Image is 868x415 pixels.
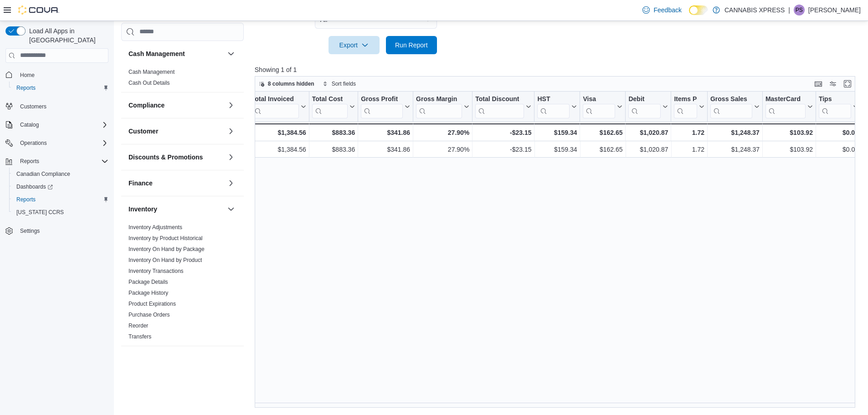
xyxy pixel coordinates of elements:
div: $1,020.87 [628,127,668,138]
span: Dashboards [13,181,108,192]
div: $1,248.37 [710,144,760,155]
p: [PERSON_NAME] [808,5,861,15]
div: Items Per Transaction [674,95,697,103]
span: Reports [13,194,108,205]
span: Dark Mode [689,15,689,15]
a: Inventory Transactions [128,268,184,274]
button: Total Discount [475,95,531,118]
button: Catalog [2,118,112,131]
a: Feedback [639,1,685,19]
h3: Discounts & Promotions [128,153,203,162]
div: Gross Profit [361,95,403,118]
div: Debit [628,95,661,118]
button: Total Invoiced [251,95,306,118]
div: Total Discount [475,95,524,118]
p: Showing 1 of 1 [255,65,862,74]
p: | [788,5,790,15]
span: Catalog [16,119,108,130]
div: $0.00 [819,144,858,155]
span: Reports [16,156,108,167]
h3: Cash Management [128,49,185,58]
div: Cash Management [121,67,244,92]
div: Total Cost [312,95,348,118]
button: Operations [16,138,51,149]
div: $1,384.56 [251,127,306,138]
a: Home [16,70,38,81]
div: $883.36 [312,144,355,155]
h3: Compliance [128,101,164,110]
span: Canadian Compliance [16,170,70,178]
div: $1,020.87 [628,144,668,155]
div: -$23.15 [475,144,531,155]
button: Visa [583,95,622,118]
span: Purchase Orders [128,311,170,318]
div: Gross Margin [416,95,462,118]
a: Product Expirations [128,301,176,307]
span: Package Details [128,278,168,286]
div: Debit [628,95,661,103]
a: Inventory by Product Historical [128,235,203,241]
button: 8 columns hidden [255,78,318,89]
button: Reports [2,155,112,168]
div: $1,384.56 [252,144,306,155]
div: $162.65 [583,127,622,138]
button: HST [537,95,577,118]
span: Transfers [128,333,151,340]
p: CANNABIS XPRESS [724,5,785,15]
div: HST [537,95,570,103]
div: $159.34 [537,127,577,138]
button: Operations [2,137,112,149]
a: Dashboards [9,180,112,193]
button: Sort fields [319,78,360,89]
button: Reports [9,82,112,94]
span: Export [334,36,374,54]
span: Dashboards [16,183,53,190]
a: Settings [16,225,43,236]
div: -$23.15 [475,127,531,138]
span: Settings [20,227,40,235]
span: Reports [16,196,36,203]
button: Reports [9,193,112,206]
span: PS [796,5,803,15]
span: Operations [20,139,47,147]
a: Package History [128,290,168,296]
div: $159.34 [537,144,577,155]
div: $0.00 [819,127,858,138]
span: Customers [16,101,108,112]
div: 1.72 [674,144,704,155]
h3: Finance [128,179,153,188]
span: Inventory Transactions [128,267,184,275]
button: Inventory [226,204,236,215]
div: Gross Sales [710,95,752,118]
div: HST [537,95,570,118]
div: 27.90% [416,127,469,138]
button: Discounts & Promotions [226,152,236,163]
button: Customer [226,126,236,137]
button: Compliance [128,101,224,110]
div: $103.92 [765,127,813,138]
img: Cova [18,5,59,15]
div: Gross Margin [416,95,462,103]
span: Cash Out Details [128,79,170,87]
h3: Customer [128,127,158,136]
div: Total Invoiced [251,95,298,103]
span: Catalog [20,121,39,128]
a: Inventory Adjustments [128,224,182,231]
a: Dashboards [13,181,56,192]
div: Tips [819,95,851,103]
button: Cash Management [128,49,224,58]
span: Home [20,72,35,79]
a: Cash Management [128,69,175,75]
div: Items Per Transaction [674,95,697,118]
span: Run Report [395,41,428,50]
button: Compliance [226,100,236,111]
a: Inventory On Hand by Product [128,257,202,263]
span: Customers [20,103,46,110]
button: Discounts & Promotions [128,153,224,162]
div: $883.36 [312,127,355,138]
div: Inventory [121,222,244,346]
a: Reorder [128,323,148,329]
div: Visa [583,95,615,118]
